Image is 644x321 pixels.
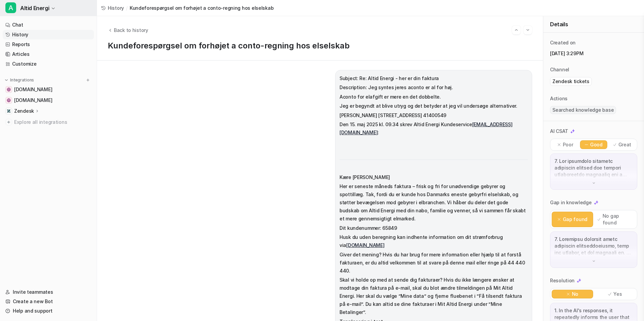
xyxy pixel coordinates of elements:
p: Yes [613,291,622,297]
a: Chat [3,20,94,30]
p: Zendesk [14,108,34,114]
p: Actions [550,95,568,102]
img: expand menu [4,78,9,82]
img: Zendesk [7,109,11,113]
a: History [101,4,124,11]
span: Kundeforespørgsel om forhøjet a conto-regning hos elselskab [130,4,273,11]
a: altidenergi.dk[DOMAIN_NAME] [3,96,94,105]
p: No gap found [603,213,633,226]
img: menu_add.svg [86,78,90,82]
p: Good [590,141,603,148]
button: Integrations [3,77,36,83]
span: History [108,4,124,11]
p: [DATE] 3:29PM [550,50,637,57]
p: No [572,291,578,297]
span: / [126,4,128,11]
img: greenpowerdenmark.dk [7,87,11,92]
button: Back to history [108,27,148,34]
a: greenpowerdenmark.dk[DOMAIN_NAME] [3,85,94,94]
a: History [3,30,94,39]
p: Subject: Re: Altid Energi - her er din faktura [340,74,528,82]
img: altidenergi.dk [7,98,11,102]
h1: Kundeforespørgsel om forhøjet a conto-regning hos elselskab [108,41,532,51]
p: Her er seneste måneds faktura – frisk og fri for unødvendige gebyrer og spottillæg. Tak, fordi du... [340,182,528,223]
button: Go to next session [523,26,532,34]
p: Jeg er begyndt at blive utryg og det betyder at jeg vil undersøge alternativer. [340,102,528,110]
a: Explore all integrations [3,117,94,127]
img: explore all integrations [5,119,12,126]
img: Previous session [514,27,519,33]
span: Searched knowledge base [550,106,616,114]
a: Articles [3,49,94,59]
p: Gap found [563,216,587,223]
a: Reports [3,40,94,49]
span: [DOMAIN_NAME] [14,97,52,104]
img: down-arrow [591,181,596,185]
p: Created on [550,39,576,46]
p: Zendesk tickets [552,78,589,85]
p: Channel [550,66,569,73]
p: 7. Lor ipsumdolo sitametc adipiscin elitsed doe tempori utlaboreetdo magnaaliq eni a minim (venia... [554,158,633,178]
a: Invite teammates [3,287,94,297]
p: 7. Loremipsu dolorsit ametc adipiscin elitseddoeiusmo, temp inc utlabor, et dol magnaali en. 4 ad... [554,236,633,256]
p: Great [618,141,632,148]
span: A [5,2,16,13]
p: Skal vi holde op med at sende dig fakturaer? Hvis du ikke længere ønsker at modtage din faktura p... [340,276,528,316]
p: Gap in knowledge [550,199,592,206]
p: Kære [PERSON_NAME] [340,173,528,181]
a: Customize [3,59,94,69]
p: [PERSON_NAME] [STREET_ADDRESS] 41400549 [340,111,528,119]
p: Dit kundenummer: 65849 [340,224,528,232]
p: Poor [563,141,573,148]
p: Den 15. maj 2025 kl. 09.34 skrev Altid Energi Kundeservice : [340,120,528,137]
span: Explore all integrations [14,117,91,128]
div: Details [543,16,644,33]
img: down-arrow [591,259,596,263]
p: AI CSAT [550,128,568,135]
p: Integrations [10,77,34,83]
p: Aconto for elafgift er mere en det dobbelte. [340,93,528,101]
p: Giver det mening? Hvis du har brug for mere information eller hjælp til at forstå fakturaen, er d... [340,251,528,275]
img: Next session [525,27,530,33]
a: Create a new Bot [3,297,94,306]
a: [DOMAIN_NAME] [346,242,384,248]
span: Altid Energi [20,3,49,13]
span: Back to history [114,27,148,34]
p: Husk du uden beregning kan indhente information om dit strømforbrug via [340,233,528,249]
button: Go to previous session [512,26,521,34]
p: Resolution [550,277,575,284]
p: Description: Jeg syntes jeres aconto er al for høj. [340,83,528,92]
span: [DOMAIN_NAME] [14,86,52,93]
a: Help and support [3,306,94,316]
